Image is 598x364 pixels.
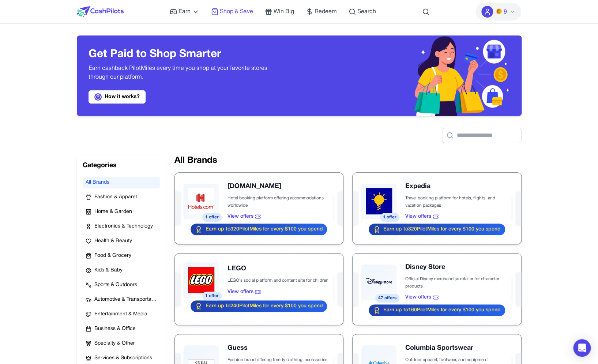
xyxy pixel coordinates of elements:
[83,206,160,218] button: Home & Garden
[220,7,253,16] span: Shop & Save
[306,7,337,16] a: Redeem
[83,250,160,262] button: Food & Grocery
[211,7,253,16] a: Shop & Save
[89,64,287,82] p: Earn cashback PilotMiles every time you shop at your favorite stores through our platform.
[94,296,157,303] span: Automotive & Transportation
[475,3,521,20] button: PMs9
[573,339,591,357] div: Open Intercom Messenger
[83,264,160,276] button: Kids & Baby
[77,6,124,17] img: CashPilots Logo
[94,237,132,245] span: Health & Beauty
[83,308,160,320] button: Entertainment & Media
[83,191,160,203] button: Fashion & Apparel
[83,221,160,232] button: Electronics & Technology
[83,279,160,291] button: Sports & Outdoors
[315,7,337,16] span: Redeem
[94,311,147,318] span: Entertainment & Media
[94,223,153,230] span: Electronics & Technology
[94,194,137,201] span: Fashion & Apparel
[89,48,287,61] h3: Get Paid to Shop Smarter
[83,235,160,247] button: Health & Beauty
[170,7,199,16] a: Earn
[83,177,160,188] button: All Brands
[94,325,136,333] span: Business & Office
[83,161,160,171] h2: Categories
[89,90,146,104] a: How it works?
[274,7,294,16] span: Win Big
[357,7,376,16] span: Search
[83,352,160,364] button: Services & Subscriptions
[94,281,137,289] span: Sports & Outdoors
[178,7,191,16] span: Earn
[299,35,522,116] img: Header decoration
[503,8,507,16] span: 9
[174,155,522,166] h2: All Brands
[265,7,294,16] a: Win Big
[94,208,132,215] span: Home & Garden
[349,7,376,16] a: Search
[496,8,502,14] img: PMs
[94,354,152,362] span: Services & Subscriptions
[83,294,160,305] button: Automotive & Transportation
[94,340,135,347] span: Specialty & Other
[94,267,123,274] span: Kids & Baby
[83,338,160,349] button: Specialty & Other
[94,252,131,259] span: Food & Grocery
[83,323,160,335] button: Business & Office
